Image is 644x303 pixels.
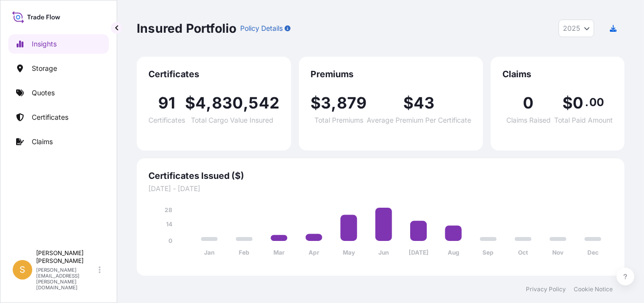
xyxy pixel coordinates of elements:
tspan: 14 [166,220,172,228]
a: Quotes [8,83,109,103]
p: Quotes [32,88,55,98]
tspan: Jan [204,249,214,257]
p: Claims [32,137,53,147]
button: Year Selector [559,20,594,37]
tspan: Aug [448,249,459,257]
a: Insights [8,34,109,54]
tspan: 28 [165,206,172,214]
span: Certificates [148,68,279,80]
p: Insured Portfolio [137,21,236,36]
a: Claims [8,132,109,151]
span: , [331,95,336,111]
tspan: May [343,249,355,257]
span: [DATE] - [DATE] [148,184,613,194]
span: $ [562,95,573,111]
tspan: [DATE] [409,249,429,257]
span: Claims [502,68,613,80]
span: . [585,98,588,106]
span: $ [185,95,195,111]
span: 830 [212,95,244,111]
span: 2025 [563,23,580,33]
span: Certificates Issued ($) [148,170,613,182]
a: Cookie Notice [574,285,613,293]
span: Average Premium Per Certificate [367,117,471,124]
p: [PERSON_NAME] [PERSON_NAME] [36,249,97,265]
tspan: Nov [552,249,564,257]
p: Storage [32,64,57,73]
span: Total Paid Amount [554,117,613,124]
span: 00 [589,98,604,106]
span: , [243,95,249,111]
tspan: Sep [483,249,494,257]
p: Insights [32,39,57,49]
span: Total Premiums [314,117,363,124]
tspan: Jun [378,249,389,257]
span: , [206,95,211,111]
a: Storage [8,59,109,78]
span: 91 [158,95,175,111]
tspan: Oct [518,249,528,257]
span: S [20,265,25,275]
span: Total Cargo Value Insured [191,117,273,124]
p: Certificates [32,112,68,122]
span: 879 [337,95,367,111]
span: $ [403,95,414,111]
tspan: 0 [168,237,172,244]
span: $ [311,95,321,111]
a: Privacy Policy [526,285,566,293]
span: 542 [249,95,279,111]
tspan: Mar [273,249,285,257]
tspan: Dec [587,249,599,257]
span: 43 [414,95,435,111]
a: Certificates [8,108,109,127]
tspan: Feb [239,249,249,257]
span: Certificates [148,117,185,124]
span: 4 [195,95,206,111]
span: 0 [573,95,583,111]
p: Policy Details [240,23,283,33]
span: 0 [523,95,534,111]
span: Claims Raised [506,117,551,124]
p: [PERSON_NAME][EMAIL_ADDRESS][PERSON_NAME][DOMAIN_NAME] [36,267,97,290]
span: Premiums [311,68,471,80]
tspan: Apr [309,249,319,257]
span: 3 [321,95,331,111]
